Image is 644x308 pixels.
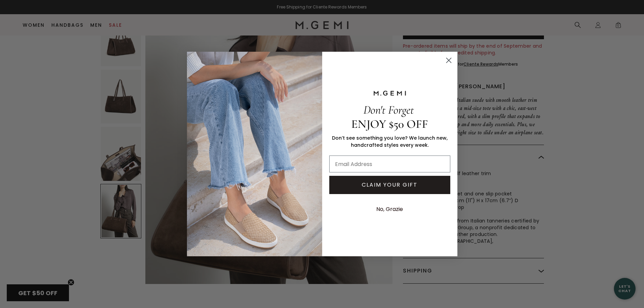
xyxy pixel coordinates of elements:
[373,90,407,96] img: M.GEMI
[329,176,450,194] button: CLAIM YOUR GIFT
[187,52,322,256] img: M.Gemi
[373,201,406,218] button: No, Grazie
[329,156,450,172] input: Email Address
[351,117,428,131] span: ENJOY $50 OFF
[443,54,455,66] button: Close dialog
[363,103,414,117] span: Don't Forget
[332,135,448,148] span: Don’t see something you love? We launch new, handcrafted styles every week.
